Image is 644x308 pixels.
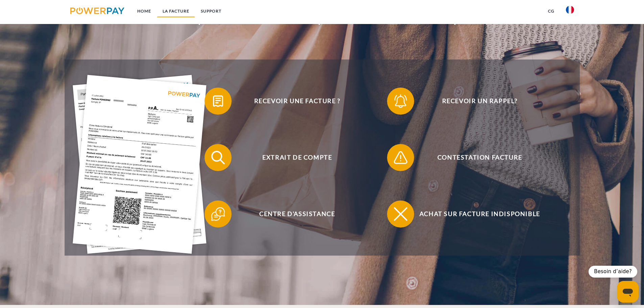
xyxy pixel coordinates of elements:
[132,5,157,17] a: Home
[397,88,563,115] span: Recevoir un rappel?
[397,200,563,228] span: Achat sur facture indisponible
[387,88,563,115] button: Recevoir un rappel?
[392,93,409,110] img: qb_bell.svg
[214,200,380,228] span: Centre d'assistance
[387,200,563,228] button: Achat sur facture indisponible
[210,149,226,166] img: qb_search.svg
[210,206,226,222] img: qb_help.svg
[392,206,409,222] img: qb_close.svg
[566,6,574,14] img: fr
[210,93,226,110] img: qb_bill.svg
[589,266,637,278] div: Besoin d’aide?
[542,5,560,17] a: CG
[214,88,380,115] span: Recevoir une facture ?
[157,5,195,17] a: LA FACTURE
[392,149,409,166] img: qb_warning.svg
[195,5,227,17] a: Support
[397,144,563,171] span: Contestation Facture
[205,200,380,228] button: Centre d'assistance
[205,144,380,171] button: Extrait de compte
[214,144,380,171] span: Extrait de compte
[70,7,125,14] img: logo-powerpay.svg
[387,144,563,171] button: Contestation Facture
[617,281,639,303] iframe: Bouton de lancement de la fenêtre de messagerie, conversation en cours
[73,75,207,254] img: single_invoice_powerpay_fr.jpg
[205,88,380,115] button: Recevoir une facture ?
